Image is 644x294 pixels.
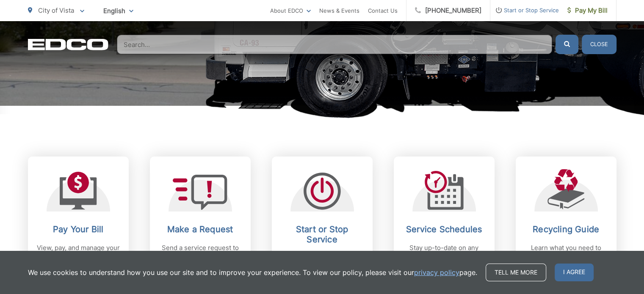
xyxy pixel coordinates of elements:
[150,157,251,286] a: Make a Request Send a service request to EDCO.
[524,243,608,263] p: Learn what you need to know about recycling.
[28,38,108,50] a: EDCD logo. Return to the homepage.
[280,224,364,245] h2: Start or Stop Service
[402,243,486,263] p: Stay up-to-date on any changes in schedules.
[97,3,140,18] span: English
[486,264,546,281] a: Tell me more
[38,6,74,14] span: City of Vista
[556,35,578,54] button: Submit the search query.
[567,5,608,16] span: Pay My Bill
[394,157,495,286] a: Service Schedules Stay up-to-date on any changes in schedules.
[402,224,486,234] h2: Service Schedules
[555,264,594,281] span: I agree
[28,157,129,286] a: Pay Your Bill View, pay, and manage your bill online.
[524,224,608,234] h2: Recycling Guide
[582,35,616,54] button: Close
[158,224,242,234] h2: Make a Request
[319,5,359,16] a: News & Events
[270,5,311,16] a: About EDCO
[36,224,120,234] h2: Pay Your Bill
[414,267,459,278] a: privacy policy
[36,243,120,263] p: View, pay, and manage your bill online.
[158,243,242,263] p: Send a service request to EDCO.
[28,267,477,278] p: We use cookies to understand how you use our site and to improve your experience. To view our pol...
[368,5,398,16] a: Contact Us
[117,35,552,54] input: Search
[516,157,616,286] a: Recycling Guide Learn what you need to know about recycling.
